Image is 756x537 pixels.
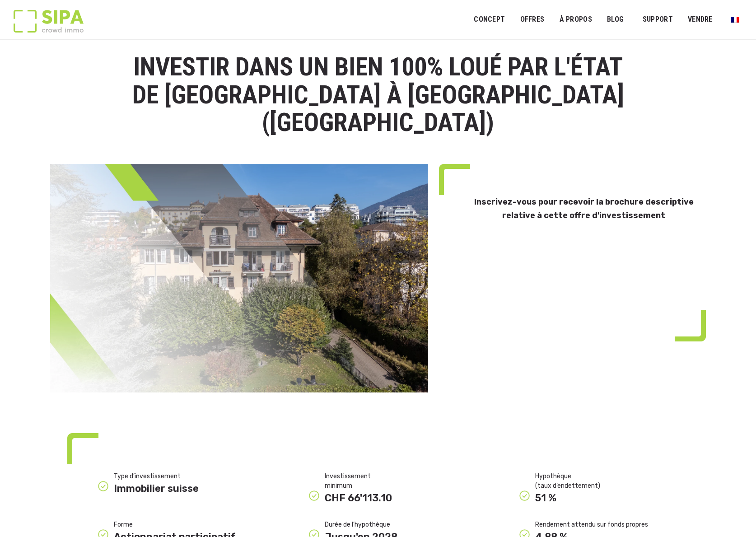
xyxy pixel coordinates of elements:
a: Blog [601,9,630,30]
div: Durée de l’hypothèque [325,520,448,529]
div: Type d’investissement [114,472,237,481]
div: Rendement attendu sur fonds propres [535,520,658,529]
img: Logo [14,10,84,33]
div: Hypothèque (taux d’endettement) [535,472,658,490]
img: Français [731,17,739,23]
iframe: Form 0 [457,254,687,322]
img: top-left-green [439,164,470,195]
a: VENDRE [682,9,719,30]
a: SUPPORT [637,9,679,30]
h1: Investir dans un bien 100% loué par l'État de [GEOGRAPHIC_DATA] à [GEOGRAPHIC_DATA] ([GEOGRAPHIC_... [126,53,630,137]
a: Concept [468,9,511,30]
img: Dimensions_ 2560 x 1549 px [50,164,428,392]
h3: Inscrivez-vous pour recevoir la brochure descriptive relative à cette offre d'investissement [462,195,706,222]
div: Investissement minimum [325,472,448,490]
div: 51 % [535,490,658,505]
nav: Menu principal [474,8,742,31]
a: À PROPOS [553,9,598,30]
a: Passer à [725,11,745,28]
a: OFFRES [514,9,550,30]
div: Immobilier suisse [114,481,237,496]
img: top-left-green.png [67,433,98,464]
div: CHF 66'113.10 [325,490,448,505]
div: Forme [114,520,237,529]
